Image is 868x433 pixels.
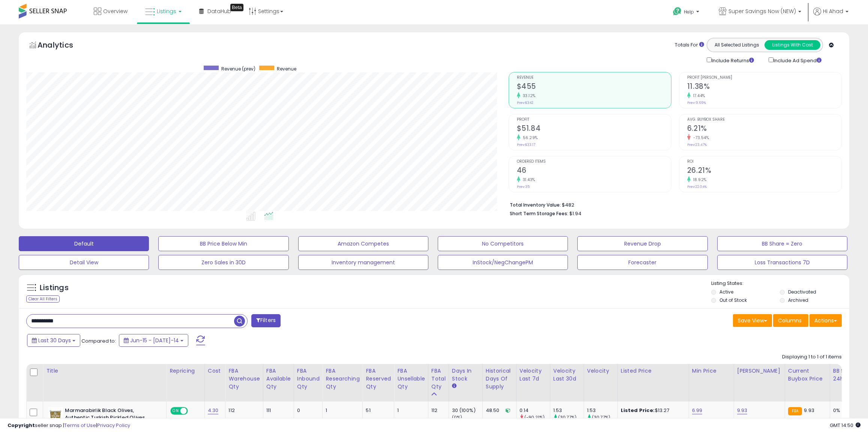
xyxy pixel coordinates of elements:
[830,422,860,429] span: 2025-08-14 14:50 GMT
[119,334,188,347] button: Jun-15 - [DATE]-14
[782,354,842,361] div: Displaying 1 to 1 of 1 items
[510,200,836,209] li: $482
[692,407,703,414] a: 6.99
[438,236,568,251] button: No Competitors
[158,236,288,251] button: BB Price Below Min
[130,337,179,344] span: Jun-15 - [DATE]-14
[587,367,614,375] div: Velocity
[667,1,707,24] a: Help
[520,135,538,141] small: 56.29%
[524,414,545,420] small: (-90.21%)
[38,337,71,344] span: Last 30 Days
[208,407,219,414] a: 4.30
[687,160,841,164] span: ROI
[621,407,655,414] b: Listed Price:
[64,422,96,429] a: Terms of Use
[297,407,317,414] div: 0
[326,367,359,391] div: FBA Researching Qty
[230,4,243,11] div: Tooltip anchor
[510,210,568,217] b: Short Term Storage Fees:
[366,367,391,391] div: FBA Reserved Qty
[158,255,288,270] button: Zero Sales in 30D
[517,160,671,164] span: Ordered Items
[431,407,443,414] div: 112
[684,9,694,15] span: Help
[298,236,428,251] button: Amazon Competes
[452,414,463,420] small: (0%)
[773,314,808,327] button: Columns
[587,407,617,414] div: 1.53
[326,407,357,414] div: 1
[621,367,686,375] div: Listed Price
[27,334,80,347] button: Last 30 Days
[701,56,763,64] div: Include Returns
[486,367,513,391] div: Historical Days Of Supply
[81,337,116,345] span: Compared to:
[687,166,841,176] h2: 26.21%
[673,7,682,16] i: Get Help
[452,383,457,390] small: Days In Stock.
[517,118,671,122] span: Profit
[517,142,535,147] small: Prev: $33.17
[103,7,128,15] span: Overview
[717,255,847,270] button: Loss Transactions 7D
[520,93,536,99] small: 33.12%
[804,407,814,414] span: 9.93
[687,118,841,122] span: Avg. Buybox Share
[553,407,584,414] div: 1.53
[46,367,163,375] div: Title
[520,177,535,183] small: 31.43%
[208,367,222,375] div: Cost
[228,407,257,414] div: 112
[19,236,149,251] button: Default
[97,422,130,429] a: Privacy Policy
[452,367,479,383] div: Days In Stock
[26,295,60,303] div: Clear All Filters
[486,407,511,414] div: 48.50
[298,255,428,270] button: Inventory management
[691,177,707,183] small: 18.92%
[569,210,581,217] span: $1.94
[687,124,841,134] h2: 6.21%
[520,407,550,414] div: 0.14
[823,7,843,15] span: Hi Ahad
[510,202,561,208] b: Total Inventory Value:
[517,76,671,80] span: Revenue
[737,407,748,414] a: 9.93
[719,297,747,303] label: Out of Stock
[577,255,707,270] button: Forecaster
[157,7,176,15] span: Listings
[778,317,802,324] span: Columns
[366,407,388,414] div: 51
[691,135,709,141] small: -73.54%
[788,297,808,303] label: Archived
[687,82,841,92] h2: 11.38%
[8,422,130,429] div: seller snap | |
[621,407,683,414] div: $13.27
[228,367,260,391] div: FBA Warehouse Qty
[452,407,482,414] div: 30 (100%)
[277,66,296,72] span: Revenue
[517,100,533,105] small: Prev: $342
[621,418,683,424] div: $13.27
[517,124,671,134] h2: $51.84
[691,93,705,99] small: 17.44%
[687,100,706,105] small: Prev: 9.69%
[687,142,707,147] small: Prev: 23.47%
[788,367,827,383] div: Current Buybox Price
[788,407,802,415] small: FBA
[170,367,201,375] div: Repricing
[207,7,231,15] span: DataHub
[171,408,180,414] span: ON
[187,408,199,414] span: OFF
[737,367,782,375] div: [PERSON_NAME]
[813,7,848,24] a: Hi Ahad
[764,40,820,50] button: Listings With Cost
[687,184,707,189] small: Prev: 22.04%
[520,367,547,383] div: Velocity Last 7d
[833,407,858,414] div: 0%
[438,255,568,270] button: InStock/NegChangePM
[553,367,581,383] div: Velocity Last 30d
[709,40,765,50] button: All Selected Listings
[675,42,704,49] div: Totals For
